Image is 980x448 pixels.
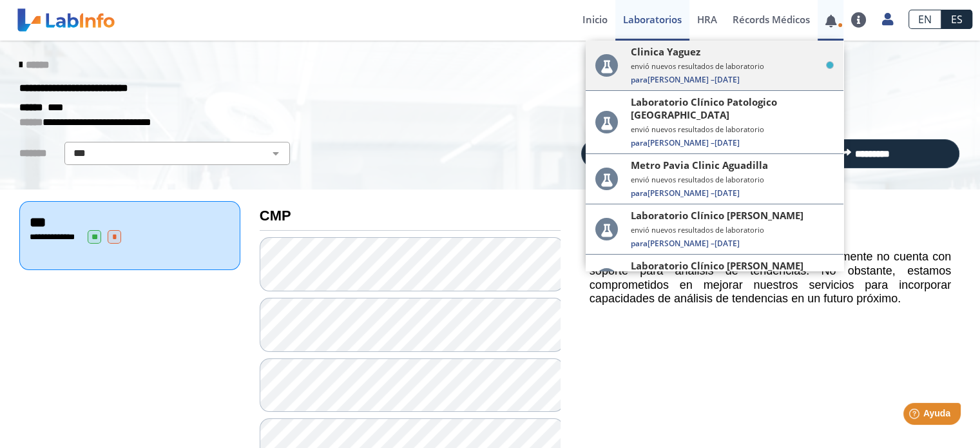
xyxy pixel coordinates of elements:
[865,398,966,434] iframe: Help widget launcher
[631,259,803,272] span: Laboratorio Clínico [PERSON_NAME]
[715,188,740,199] span: [DATE]
[631,61,834,71] small: envió nuevos resultados de laboratorio
[631,159,768,171] span: Metro Pavia Clinic Aguadilla
[260,208,291,224] b: CMP
[715,238,740,249] span: [DATE]
[908,10,941,29] a: EN
[631,225,834,235] small: envió nuevos resultados de laboratorio
[631,188,648,199] span: Para
[697,13,717,26] span: HRA
[631,95,822,121] span: Laboratorio Clínico Patologico [GEOGRAPHIC_DATA]
[631,188,834,199] span: [PERSON_NAME] –
[590,250,951,306] h5: Este análisis de resultados de laboratorio actualmente no cuenta con soporte para análisis de ten...
[631,74,648,85] span: Para
[631,45,700,58] span: Clinica Yaguez
[631,124,834,134] small: envió nuevos resultados de laboratorio
[631,238,834,249] span: [PERSON_NAME] –
[631,74,834,85] span: [PERSON_NAME] –
[631,175,834,184] small: envió nuevos resultados de laboratorio
[631,137,648,148] span: Para
[631,238,648,249] span: Para
[631,137,834,148] span: [PERSON_NAME] –
[941,10,972,29] a: ES
[631,209,803,222] span: Laboratorio Clínico [PERSON_NAME]
[715,74,740,85] span: [DATE]
[715,137,740,148] span: [DATE]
